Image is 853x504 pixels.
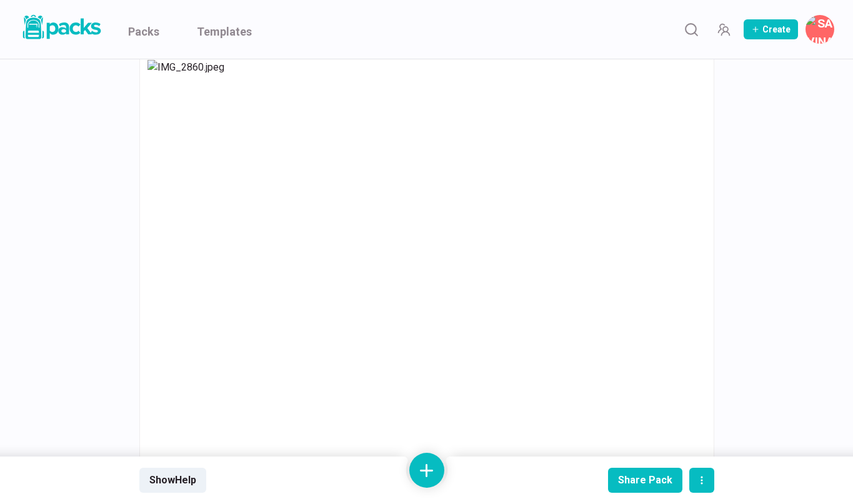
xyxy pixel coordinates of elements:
button: Create Pack [744,19,798,39]
div: Share Pack [618,474,672,486]
a: Packs logo [19,12,103,46]
button: Manage Team Invites [711,17,736,42]
img: Packs logo [19,12,103,42]
button: actions [689,468,714,493]
button: ShowHelp [139,468,206,493]
button: Share Pack [608,468,682,493]
button: Savina Tilmann [806,15,834,44]
button: Search [679,17,704,42]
